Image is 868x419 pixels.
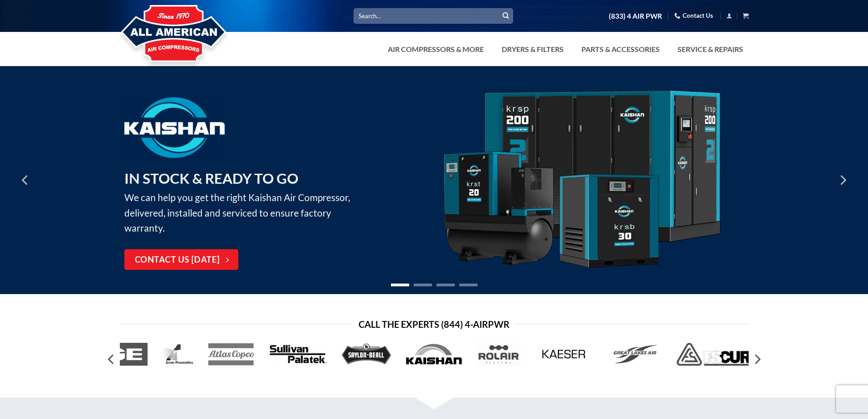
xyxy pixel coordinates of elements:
[124,167,364,236] p: We can help you get the right Kaishan Air Compressor, delivered, installed and serviced to ensure...
[726,10,732,21] a: Login
[496,40,569,58] a: Dryers & Filters
[576,40,665,58] a: Parts & Accessories
[414,284,432,286] li: Page dot 2
[382,40,489,58] a: Air Compressors & More
[17,157,34,203] button: Previous
[674,9,713,23] a: Contact Us
[834,157,851,203] button: Next
[609,8,662,24] a: (833) 4 AIR PWR
[672,40,749,58] a: Service & Repairs
[441,90,723,271] img: Kaishan
[749,351,765,368] button: Next
[103,351,120,368] button: Previous
[124,97,225,158] img: Kaishan
[499,9,513,23] button: Submit
[354,8,513,23] input: Search…
[459,284,478,286] li: Page dot 4
[437,284,455,286] li: Page dot 3
[124,249,238,270] a: Contact Us [DATE]
[391,284,409,286] li: Page dot 1
[124,170,298,187] strong: IN STOCK & READY TO GO
[359,317,509,331] span: Call the Experts (844) 4-AirPwr
[135,253,220,267] span: Contact Us [DATE]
